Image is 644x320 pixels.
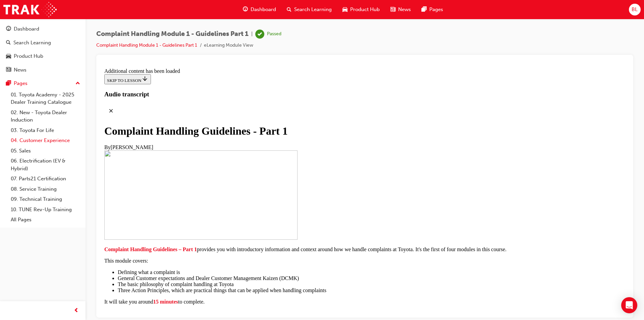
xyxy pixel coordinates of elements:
a: Search Learning [3,37,83,49]
button: BL [629,4,641,15]
button: Pages [3,77,83,90]
div: News [14,66,26,74]
a: Complaint Handling Module 1 - Guidelines Part 1 [96,42,197,48]
a: news-iconNews [385,3,416,16]
a: 03. Toyota For Life [8,125,83,136]
span: search-icon [6,40,11,46]
div: Open Intercom Messenger [621,297,637,313]
a: 09. Technical Training [8,194,83,204]
div: Additional content has been loaded [3,3,524,9]
span: Pages [429,6,443,13]
a: 05. Sales [8,146,83,156]
span: pages-icon [6,81,11,87]
li: eLearning Module View [204,42,253,49]
span: Dashboard [251,6,276,13]
p: provides you with introductory information and context around how we handle complaints at Toyota.... [3,181,524,187]
li: The basic philosophy of complaint handling at Toyota [16,216,524,222]
span: guage-icon [6,26,11,32]
a: 06. Electrification (EV & Hybrid) [8,156,83,174]
span: pages-icon [422,5,427,14]
p: This module covers: [3,192,524,198]
span: By [3,79,9,85]
div: Product Hub [14,52,43,60]
span: Complaint Handling Guidelines – Part 1 [3,181,95,187]
span: learningRecordVerb_PASS-icon [255,30,264,39]
a: car-iconProduct Hub [337,3,385,16]
a: 04. Customer Experience [8,135,83,146]
span: | [251,30,253,38]
p: It will take you around to complete. [3,233,524,239]
span: car-icon [6,53,11,59]
span: SKIP TO LESSON [5,12,47,17]
a: search-iconSearch Learning [281,3,337,16]
a: 08. Service Training [8,184,83,194]
span: Product Hub [350,6,380,13]
span: Complaint Handling Module 1 - Guidelines Part 1 [96,30,249,38]
span: 15 minutes [52,233,76,239]
li: General Customer expectations and Dealer Customer Management Kaizen (DCMK) [16,210,524,216]
span: up-icon [75,79,80,88]
span: search-icon [287,5,291,14]
button: DashboardSearch LearningProduct HubNews [3,21,83,77]
span: Search Learning [294,6,332,13]
a: 10. TUNE Rev-Up Training [8,204,83,215]
a: Product Hub [3,50,83,62]
div: Complaint Handling Guidelines - Part 1 [3,59,524,72]
img: Trak [3,2,57,17]
a: 07. Parts21 Certification [8,174,83,184]
a: 01. Toyota Academy - 2025 Dealer Training Catalogue [8,90,83,107]
li: Three Action Principles, which are practical things that can be applied when handling complaints [16,222,524,228]
a: News [3,64,83,76]
span: news-icon [390,5,395,14]
a: All Pages [8,215,83,225]
span: [PERSON_NAME] [9,79,52,85]
span: car-icon [342,5,347,14]
h3: Audio transcript [3,25,524,33]
span: BL [632,6,638,13]
a: pages-iconPages [416,3,448,16]
div: Passed [267,31,281,37]
a: 02. New - Toyota Dealer Induction [8,107,83,125]
a: Dashboard [3,23,83,35]
span: news-icon [6,67,11,73]
div: Search Learning [13,39,51,47]
button: Close audio transcript panel [3,39,16,52]
a: guage-iconDashboard [237,3,281,16]
span: News [398,6,411,13]
div: Dashboard [14,25,39,33]
li: Defining what a complaint is [16,204,524,210]
button: SKIP TO LESSON [3,9,49,19]
span: guage-icon [243,5,248,14]
div: Pages [14,80,28,87]
span: prev-icon [74,307,79,315]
